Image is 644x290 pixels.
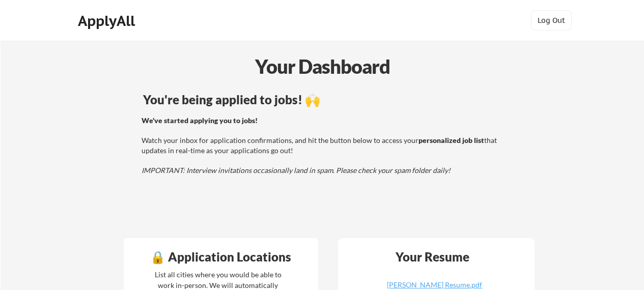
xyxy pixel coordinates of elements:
div: Your Resume [382,251,483,263]
em: IMPORTANT: Interview invitations occasionally land in spam. Please check your spam folder daily! [142,166,451,175]
div: Watch your inbox for application confirmations, and hit the button below to access your that upda... [142,115,509,176]
div: ApplyAll [78,12,138,30]
div: 🔒 Application Locations [126,251,316,263]
strong: personalized job list [418,136,484,144]
button: Log Out [531,10,572,31]
div: Your Dashboard [1,52,644,81]
strong: We've started applying you to jobs! [142,116,258,125]
div: You're being applied to jobs! 🙌 [143,94,510,106]
div: [PERSON_NAME] Resume.pdf [374,281,495,288]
